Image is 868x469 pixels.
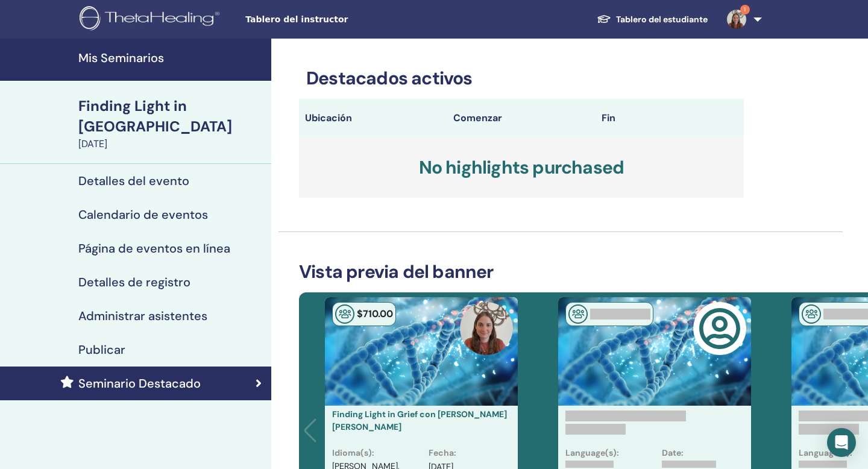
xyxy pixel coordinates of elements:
img: In-Person Seminar [802,304,821,324]
img: user-circle-regular.svg [699,307,741,350]
th: Ubicación [299,99,447,137]
h4: Página de eventos en línea [78,241,230,256]
p: Idioma(s) : [332,447,374,459]
img: In-Person Seminar [568,304,588,324]
h3: Destacados activos [299,68,744,89]
h4: Calendario de eventos [78,207,208,222]
span: $ 710 .00 [357,307,393,320]
img: graduation-cap-white.svg [597,14,611,24]
h3: No highlights purchased [299,137,744,198]
img: default.jpg [460,302,513,355]
a: Finding Light in Grief con [PERSON_NAME] [PERSON_NAME] [332,409,507,432]
div: [DATE] [78,137,264,151]
h4: Administrar asistentes [78,309,207,323]
th: Fin [596,99,744,137]
img: default.jpg [727,10,746,29]
h4: Mis Seminarios [78,51,264,65]
p: Language(s): [799,447,852,459]
img: In-Person Seminar [335,304,354,324]
img: logo.png [80,6,224,33]
span: Tablero del instructor [245,13,426,26]
h4: Seminario Destacado [78,376,201,391]
th: Comenzar [447,99,596,137]
div: Finding Light in [GEOGRAPHIC_DATA] [78,96,264,137]
div: Open Intercom Messenger [827,428,856,457]
h4: Publicar [78,342,125,357]
p: Language(s): [565,447,619,459]
span: 1 [740,5,750,14]
h4: Detalles de registro [78,275,190,289]
p: Date: [662,447,684,459]
a: Finding Light in [GEOGRAPHIC_DATA][DATE] [71,96,271,151]
h4: Detalles del evento [78,174,189,188]
p: Fecha : [429,447,456,459]
a: Tablero del estudiante [587,8,717,31]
